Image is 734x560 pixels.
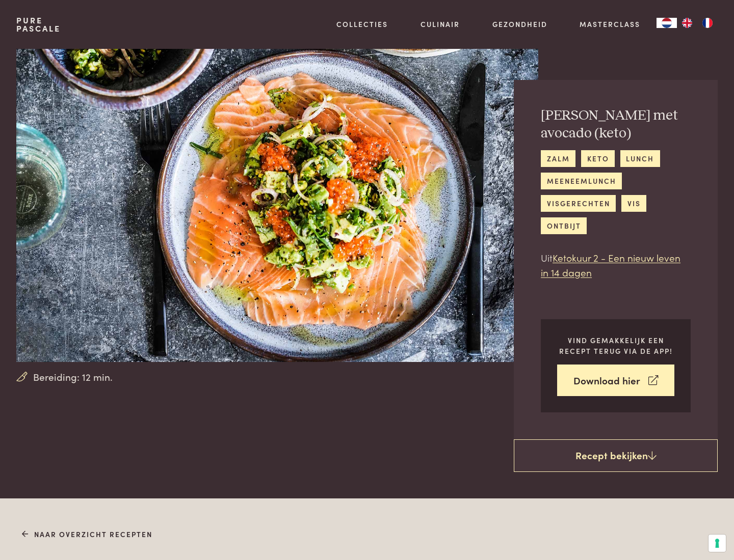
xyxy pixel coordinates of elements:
[16,16,61,33] a: PurePascale
[620,150,660,167] a: lunch
[22,529,153,540] a: Naar overzicht recepten
[541,107,691,142] h2: [PERSON_NAME] met avocado (keto)
[657,18,677,28] div: Language
[514,439,718,472] a: Recept bekijken
[557,365,674,397] a: Download hier
[541,217,587,234] a: ontbijt
[557,335,674,356] p: Vind gemakkelijk een recept terug via de app!
[421,19,460,30] a: Culinair
[697,18,718,28] a: FR
[541,250,680,279] a: Ketokuur 2 - Een nieuw leven in 14 dagen
[677,18,697,28] a: EN
[581,150,615,167] a: keto
[492,19,547,30] a: Gezondheid
[709,535,726,552] button: Uw voorkeuren voor toestemming voor trackingtechnologieën
[580,19,640,30] a: Masterclass
[657,18,677,28] a: NL
[677,18,718,28] ul: Language list
[541,150,575,167] a: zalm
[33,370,113,384] span: Bereiding: 12 min.
[541,173,622,189] a: meeneemlunch
[16,49,538,362] img: Rauwe zalm met avocado (keto)
[621,195,646,212] a: vis
[657,18,718,28] aside: Language selected: Nederlands
[541,195,616,212] a: visgerechten
[541,250,691,279] p: Uit
[336,19,388,30] a: Collecties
